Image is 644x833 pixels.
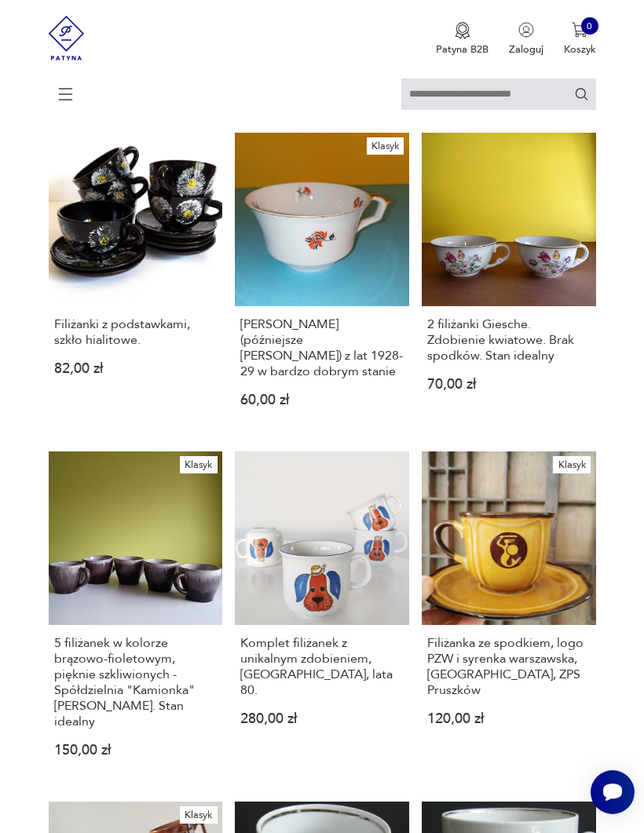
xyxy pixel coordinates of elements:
[54,745,217,757] p: 150,00 zł
[581,17,598,35] div: 0
[509,22,543,57] button: Zaloguj
[54,364,217,375] p: 82,00 zł
[436,22,488,57] button: Patyna B2B
[427,714,590,725] p: 120,00 zł
[427,635,590,698] h3: Filiżanka ze spodkiem, logo PZW i syrenka warszawska, [GEOGRAPHIC_DATA], ZPS Pruszków
[564,22,596,57] button: 0Koszyk
[455,22,470,39] img: Ikona medalu
[54,635,217,729] h3: 5 filiżanek w kolorze brązowo-fioletowym, pięknie szkliwionych - Spółdzielnia "Kamionka" [PERSON_...
[591,770,635,814] iframe: Smartsupp widget button
[54,316,217,348] h3: Filiżanki z podstawkami, szkło hialitowe.
[240,635,403,698] h3: Komplet filiżanek z unikalnym zdobieniem, [GEOGRAPHIC_DATA], lata 80.
[427,316,590,364] h3: 2 filiżanki Giesche. Zdobienie kwiatowe. Brak spodków. Stan idealny
[564,42,596,57] p: Koszyk
[49,451,223,781] a: Klasyk5 filiżanek w kolorze brązowo-fioletowym, pięknie szkliwionych - Spółdzielnia "Kamionka" Ły...
[49,133,223,431] a: Filiżanki z podstawkami, szkło hialitowe.Filiżanki z podstawkami, szkło hialitowe.82,00 zł
[572,22,587,38] img: Ikona koszyka
[518,22,534,38] img: Ikonka użytkownika
[436,42,488,57] p: Patyna B2B
[574,86,589,101] button: Szukaj
[422,133,596,431] a: 2 filiżanki Giesche. Zdobienie kwiatowe. Brak spodków. Stan idealny2 filiżanki Giesche. Zdobienie...
[240,714,403,725] p: 280,00 zł
[240,395,403,407] p: 60,00 zł
[235,451,409,781] a: Komplet filiżanek z unikalnym zdobieniem, Tułowice, lata 80.Komplet filiżanek z unikalnym zdobien...
[436,22,488,57] a: Ikona medaluPatyna B2B
[509,42,543,57] p: Zaloguj
[235,133,409,431] a: KlasykFiliżanka Giesche (późniejsze Bogucie) z lat 1928-29 w bardzo dobrym stanie[PERSON_NAME] (p...
[422,451,596,781] a: KlasykFiliżanka ze spodkiem, logo PZW i syrenka warszawska, Nostalgia, ZPS PruszkówFiliżanka ze s...
[240,316,403,379] h3: [PERSON_NAME] (późniejsze [PERSON_NAME]) z lat 1928-29 w bardzo dobrym stanie
[427,379,590,391] p: 70,00 zł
